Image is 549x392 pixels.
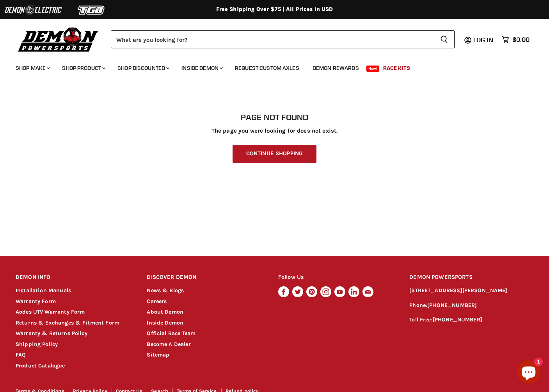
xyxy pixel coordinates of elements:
h1: Page not found [16,113,533,122]
h2: DEMON INFO [16,268,132,287]
a: Become A Dealer [147,341,190,348]
a: Official Race Team [147,330,195,337]
a: Shop Make [10,60,55,76]
h2: DEMON POWERSPORTS [409,268,533,287]
ul: Main menu [10,57,528,76]
a: Race Kits [377,60,416,76]
span: $0.00 [512,36,529,43]
a: Inside Demon [147,319,183,326]
span: Log in [473,36,493,44]
a: Warranty & Returns Policy [16,330,87,337]
a: Continue Shopping [233,145,316,163]
h2: DISCOVER DEMON [147,268,263,287]
a: Shop Product [56,60,110,76]
a: Installation Manuals [16,287,71,294]
a: $0.00 [498,34,533,45]
h2: Follow Us [278,268,395,287]
a: About Demon [147,309,183,315]
p: [STREET_ADDRESS][PERSON_NAME] [409,286,533,295]
a: FAQ [16,351,26,358]
p: Toll Free: [409,316,533,325]
a: Returns & Exchanges & Fitment Form [16,319,119,326]
form: Product [111,30,455,48]
input: Search [111,30,434,48]
a: Product Catalogue [16,362,65,369]
p: The page you were looking for does not exist. [16,128,533,134]
span: New! [366,66,380,72]
a: Sitemap [147,351,169,358]
img: TGB Logo 2 [62,3,121,18]
a: Warranty Form [16,298,56,305]
a: Careers [147,298,167,305]
p: Phone: [409,301,533,310]
img: Demon Powersports [16,25,101,53]
a: Demon Rewards [307,60,365,76]
a: Request Custom Axles [229,60,305,76]
a: News & Blogs [147,287,184,294]
button: Search [434,30,455,48]
a: Shipping Policy [16,341,58,348]
a: [PHONE_NUMBER] [427,302,477,309]
inbox-online-store-chat: Shopify online store chat [515,360,543,386]
a: [PHONE_NUMBER] [433,316,482,323]
a: Aodes UTV Warranty Form [16,309,85,315]
a: Log in [470,36,498,43]
a: Shop Discounted [112,60,174,76]
img: Demon Electric Logo 2 [4,3,62,18]
a: Inside Demon [176,60,227,76]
